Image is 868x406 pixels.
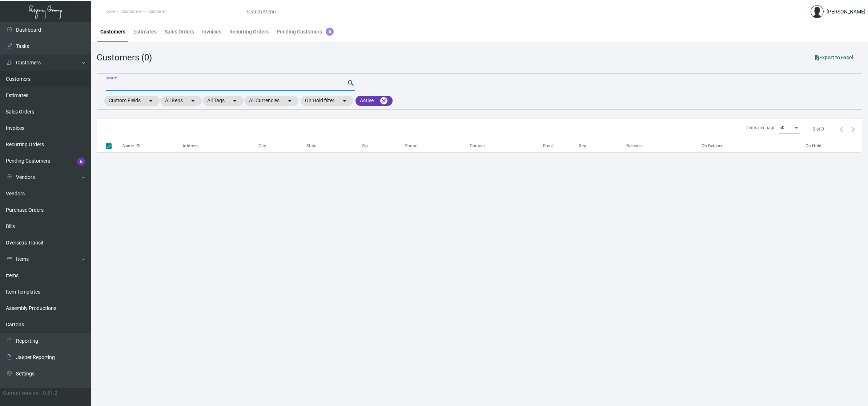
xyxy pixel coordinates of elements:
div: Contact [470,143,485,149]
div: Zip [362,143,368,149]
mat-chip: All Currencies [245,96,298,106]
div: Qb Balance [702,143,723,149]
mat-icon: arrow_drop_down [285,96,294,105]
div: Address [182,143,198,149]
mat-chip: All Tags [203,96,244,106]
div: Items per page: [746,124,776,131]
div: 0.51.2 [43,389,57,397]
mat-icon: arrow_drop_down [340,96,349,105]
div: Sales Orders [165,28,194,36]
mat-icon: search [347,79,355,88]
button: Export to Excel [809,51,859,64]
div: Estimates [133,28,157,36]
div: Rep [579,143,586,149]
div: Balance [626,143,700,149]
div: State [306,143,316,149]
div: Current version: [3,389,40,397]
mat-icon: arrow_drop_down [146,96,155,105]
img: admin@bootstrapmaster.com [811,5,824,18]
mat-icon: arrow_drop_down [189,96,197,105]
mat-chip: Custom Fields [104,96,160,106]
div: Rep [579,143,627,149]
span: Customer [148,9,166,14]
span: 50 [779,125,784,130]
div: Balance [626,143,642,149]
mat-icon: cancel [379,96,388,105]
div: Invoices [202,28,221,36]
div: Qb Balance [702,143,804,149]
mat-chip: All Reps [161,96,202,106]
th: Email [543,139,579,152]
div: Contact [470,143,543,149]
div: Phone [405,143,470,149]
mat-icon: arrow_drop_down [230,96,239,105]
div: Recurring Orders [229,28,269,36]
span: Export to Excel [815,55,853,60]
div: City [258,143,266,149]
div: Name [122,143,134,149]
div: 0 of 0 [813,126,824,132]
div: Address [182,143,258,149]
div: Pending Customers [277,28,334,36]
div: Customers (0) [97,51,152,64]
th: On Hold [805,139,859,152]
div: [PERSON_NAME] [827,8,865,16]
span: Home [104,9,114,14]
div: Phone [405,143,417,149]
span: Customers [121,9,141,14]
div: Zip [362,143,405,149]
button: Next page [847,123,859,135]
mat-chip: Active [355,96,393,106]
div: State [306,143,362,149]
div: Name [122,143,182,149]
mat-chip: On Hold filter [301,96,353,106]
div: Customers [100,28,125,36]
mat-select: Items per page: [779,126,800,131]
div: City [258,143,306,149]
button: Previous page [836,123,847,135]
